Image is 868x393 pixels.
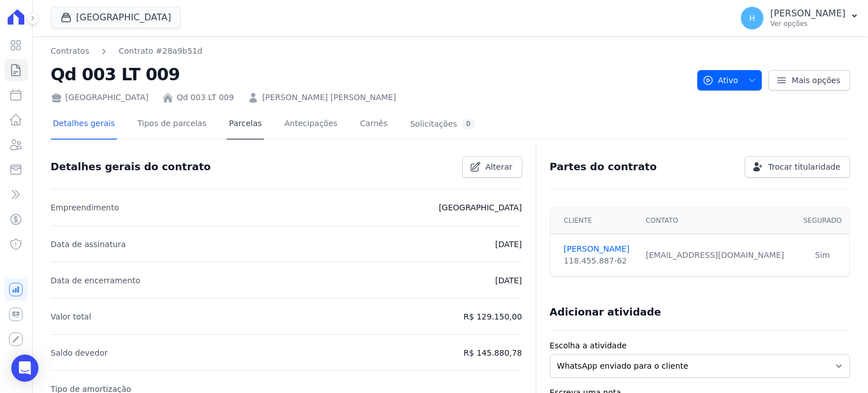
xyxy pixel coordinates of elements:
h2: Qd 003 LT 009 [51,62,688,87]
a: Tipos de parcelas [135,110,209,140]
a: [PERSON_NAME] [PERSON_NAME] [262,92,396,103]
a: Antecipações [282,110,340,140]
a: [PERSON_NAME] [564,243,632,255]
span: Mais opções [792,75,840,86]
label: Escolha a atividade [550,340,850,352]
a: Parcelas [227,110,264,140]
h3: Partes do contrato [550,160,657,174]
p: Data de encerramento [51,274,141,287]
a: Carnês [358,110,390,140]
button: Ativo [697,70,762,90]
div: Open Intercom Messenger [11,355,38,382]
p: Empreendimento [51,201,119,214]
div: Solicitações [410,119,475,129]
th: Contato [639,208,796,234]
p: R$ 129.150,00 [463,310,522,323]
p: [DATE] [495,274,522,287]
div: 0 [462,119,475,129]
div: [EMAIL_ADDRESS][DOMAIN_NAME] [646,249,789,261]
span: Ativo [702,70,739,90]
span: Trocar titularidade [768,161,840,172]
a: Alterar [462,156,522,178]
a: Contratos [51,45,89,57]
a: Contrato #28a9b51d [119,45,202,57]
p: [DATE] [495,237,522,251]
button: H [PERSON_NAME] Ver opções [732,2,868,34]
td: Sim [796,234,849,277]
th: Segurado [796,208,849,234]
p: Valor total [51,310,92,323]
p: Saldo devedor [51,346,108,360]
span: H [749,14,756,22]
p: Ver opções [770,19,845,28]
a: Trocar titularidade [745,156,850,178]
p: Data de assinatura [51,237,126,251]
div: 118.455.887-62 [564,255,632,267]
p: R$ 145.880,78 [463,346,522,360]
th: Cliente [550,208,639,234]
nav: Breadcrumb [51,45,203,57]
h3: Adicionar atividade [550,305,661,319]
p: [GEOGRAPHIC_DATA] [439,201,522,214]
nav: Breadcrumb [51,45,688,57]
a: Detalhes gerais [51,110,118,140]
span: Alterar [485,161,513,172]
a: Mais opções [769,70,850,90]
div: [GEOGRAPHIC_DATA] [51,92,149,103]
p: [PERSON_NAME] [770,8,845,19]
a: Qd 003 LT 009 [177,92,234,103]
button: [GEOGRAPHIC_DATA] [51,7,181,28]
h3: Detalhes gerais do contrato [51,160,211,174]
a: Solicitações0 [408,110,478,140]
